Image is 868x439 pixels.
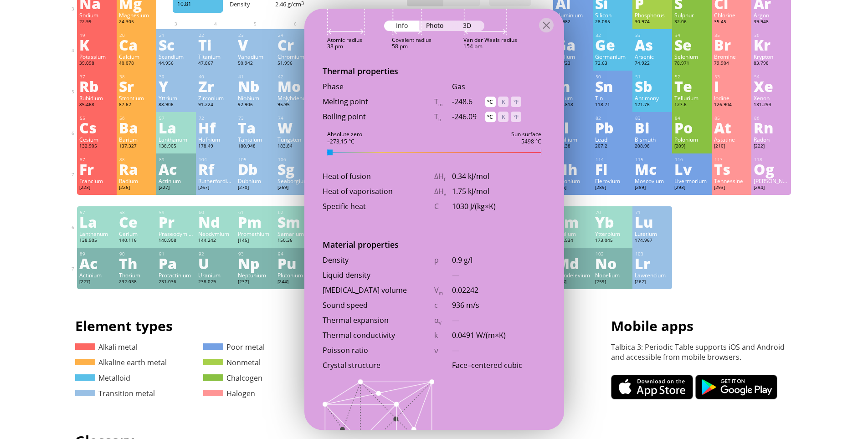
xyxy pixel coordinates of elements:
ya-tr-span: Po [674,117,693,138]
ya-tr-span: Tin [595,94,603,102]
ya-tr-span: Zirconium [198,94,224,102]
div: 85.468 [79,102,114,109]
ya-tr-span: b [438,117,441,123]
ya-tr-span: Rubidium [79,94,103,102]
ya-tr-span: f [444,177,445,183]
ya-tr-span: K [502,98,505,106]
ya-tr-span: Ge [595,34,615,55]
div: 44.956 [159,60,194,67]
ya-tr-span: Actinium [159,177,181,184]
ya-tr-span: Lawrencium [635,271,666,279]
ya-tr-span: Phosphorus [635,11,665,19]
div: 22.99 [79,19,114,26]
ya-tr-span: Lanthanum [79,230,108,237]
ya-tr-span: Tungsten [277,136,301,143]
ya-tr-span: C [434,201,439,211]
ya-tr-span: Nd [198,211,220,232]
a: Poor metal [203,342,265,352]
ya-tr-span: Thulium [555,230,576,237]
ya-tr-span: [MEDICAL_DATA] volume [323,285,407,295]
ya-tr-span: k [434,330,438,340]
ya-tr-span: Molybdenum [277,94,311,102]
div: 42 [278,74,313,80]
ya-tr-span: Titanium [198,53,221,60]
ya-tr-span: Nihonium [555,177,580,184]
div: 32 [596,32,630,38]
a: Metalloid [75,373,130,383]
ya-tr-span: Vanadium [238,53,263,60]
div: °C [485,112,496,122]
div: K [498,112,508,122]
ya-tr-span: Rb [79,76,99,97]
div: 33 [635,32,670,38]
ya-tr-span: U [198,253,209,274]
ya-tr-span: Gallium [555,53,575,60]
ya-tr-span: 0.9 g/l [452,255,473,265]
div: 24 [278,32,313,38]
div: -248.6 [452,97,486,107]
ya-tr-span: Alkali metal [98,342,138,352]
ya-tr-span: Lutetium [635,230,657,237]
ya-tr-span: Neodymium [198,230,229,237]
ya-tr-span: Arsenic [635,53,654,60]
ya-tr-span: °F [514,98,519,106]
div: 51 [635,74,670,80]
ya-tr-span: I [714,76,719,97]
ya-tr-span: Ra [119,158,138,179]
ya-tr-span: Liquid density [323,270,370,280]
ya-tr-span: V [434,285,439,295]
div: 52 [675,74,709,80]
ya-tr-span: Chromium [277,53,304,60]
ya-tr-span: Ba [119,117,138,138]
div: 22 [199,32,233,38]
ya-tr-span: Db [238,158,258,179]
ya-tr-span: As [635,34,653,55]
ya-tr-span: 5498 °C [521,138,541,145]
ya-tr-span: Poor metal [226,342,265,352]
ya-tr-span: Astatine [714,136,735,143]
ya-tr-span: Chalcogen [226,373,262,383]
ya-tr-span: Se [674,34,692,55]
ya-tr-span: Ga [555,34,575,55]
ya-tr-span: Material properties [323,239,399,250]
ya-tr-span: Ti [198,34,211,55]
ya-tr-span: Ce [119,211,138,232]
ya-tr-span: Antimony [635,94,659,102]
div: 54 [754,74,789,80]
ya-tr-span: Protactinium [159,271,191,279]
div: 51.996 [277,60,313,67]
ya-tr-span: At [714,117,731,138]
div: 50.942 [238,60,273,67]
div: 87.62 [119,102,154,109]
ya-tr-span: Pm [238,211,262,232]
ya-tr-span: Tantalum [238,136,262,143]
ya-tr-span: Pu [277,253,296,274]
ya-tr-span: Praseodymium [159,230,197,237]
ya-tr-span: Chlorine [714,11,735,19]
div: 26.982 [555,19,591,26]
ya-tr-span: Bi [635,117,649,138]
ya-tr-span: Ta [238,117,256,138]
div: 207.2 [595,143,630,150]
ya-tr-span: Melting point [323,97,368,107]
ya-tr-span: Md [555,253,579,274]
div: 114.818 [555,102,591,109]
ya-tr-span: Tennessine [714,177,743,184]
ya-tr-span: Sb [635,76,652,97]
ya-tr-span: Argon [754,11,769,19]
ya-tr-span: Calcium [119,53,139,60]
div: 78.971 [674,60,709,67]
ya-tr-span: Ts [714,158,730,179]
div: 85 [714,115,749,121]
ya-tr-span: Samarium [277,230,304,237]
ya-tr-span: Sound speed [323,300,368,310]
ya-tr-span: 1.75 kJ/mol [452,186,489,196]
ya-tr-span: T [434,112,438,122]
div: 39.098 [79,60,114,67]
ya-tr-span: Fr [79,158,94,179]
ya-tr-span: V [238,34,248,55]
div: 21 [159,32,194,38]
ya-tr-span: Pa [159,253,177,274]
ya-tr-span: ΔH [434,171,444,181]
ya-tr-span: Actinium [79,271,102,279]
